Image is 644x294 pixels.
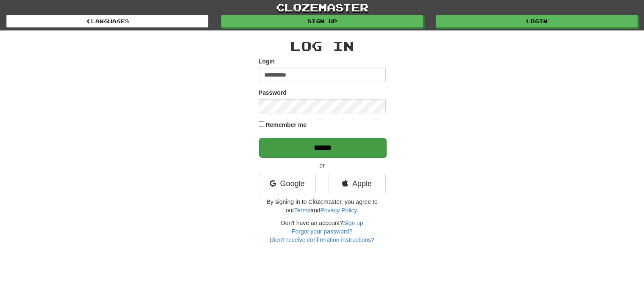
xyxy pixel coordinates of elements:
[259,161,386,170] p: or
[259,198,386,214] p: By signing in to Clozemaster, you agree to our and .
[270,236,374,243] a: Didn't receive confirmation instructions?
[265,121,307,129] label: Remember me
[292,228,352,235] a: Forgot your password?
[320,207,357,214] a: Privacy Policy
[329,174,386,193] a: Apple
[259,39,386,53] h2: Log In
[343,220,363,226] a: Sign up
[259,174,316,193] a: Google
[259,88,287,97] label: Password
[259,219,386,244] div: Don't have an account?
[436,15,638,27] a: Login
[221,15,423,27] a: Sign up
[6,15,208,27] a: Languages
[259,57,275,66] label: Login
[294,207,310,214] a: Terms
